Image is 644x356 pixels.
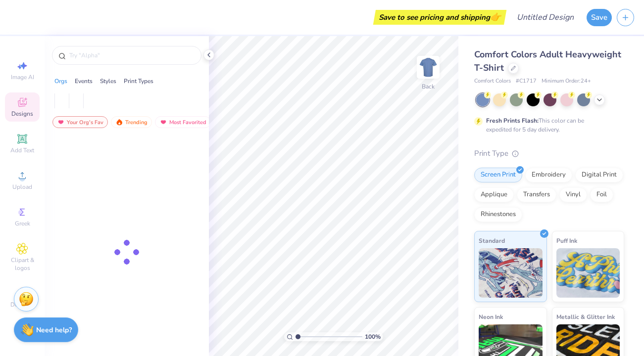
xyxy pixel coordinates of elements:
span: Image AI [11,73,34,81]
span: Comfort Colors Adult Heavyweight T-Shirt [474,48,621,74]
div: Print Type [474,148,624,159]
div: Applique [474,187,514,202]
div: Print Types [124,77,153,86]
img: Back [418,57,438,77]
div: Rhinestones [474,207,522,222]
span: Minimum Order: 24 + [542,77,591,86]
span: Metallic & Glitter Ink [556,311,615,322]
span: Upload [12,183,32,191]
img: Standard [479,248,543,298]
div: Foil [590,187,613,202]
input: Untitled Design [509,7,582,27]
span: 100 % [365,332,381,341]
span: 👉 [490,11,501,23]
img: most_fav.gif [57,119,65,126]
span: Greek [15,220,30,227]
span: Puff Ink [556,235,577,246]
div: Vinyl [559,187,587,202]
div: Screen Print [474,168,522,182]
div: Styles [100,77,116,86]
img: trending.gif [115,119,123,126]
div: Save to see pricing and shipping [376,10,504,25]
div: This color can be expedited for 5 day delivery. [486,116,608,134]
span: Standard [479,235,505,246]
div: Embroidery [525,168,572,182]
span: Designs [11,110,33,118]
span: Decorate [10,301,34,309]
strong: Need help? [36,325,72,335]
div: Trending [111,116,152,128]
span: # C1717 [516,77,537,86]
div: Most Favorited [155,116,211,128]
div: Events [75,77,93,86]
span: Clipart & logos [5,256,40,272]
span: Neon Ink [479,311,503,322]
span: Add Text [10,146,34,154]
div: Orgs [54,77,67,86]
img: most_fav.gif [159,119,167,126]
input: Try "Alpha" [68,50,195,60]
div: Your Org's Fav [52,116,108,128]
span: Comfort Colors [474,77,511,86]
div: Digital Print [575,168,623,182]
div: Transfers [517,187,556,202]
div: Back [422,82,435,91]
strong: Fresh Prints Flash: [486,117,539,125]
button: Save [587,9,612,26]
img: Puff Ink [556,248,620,298]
